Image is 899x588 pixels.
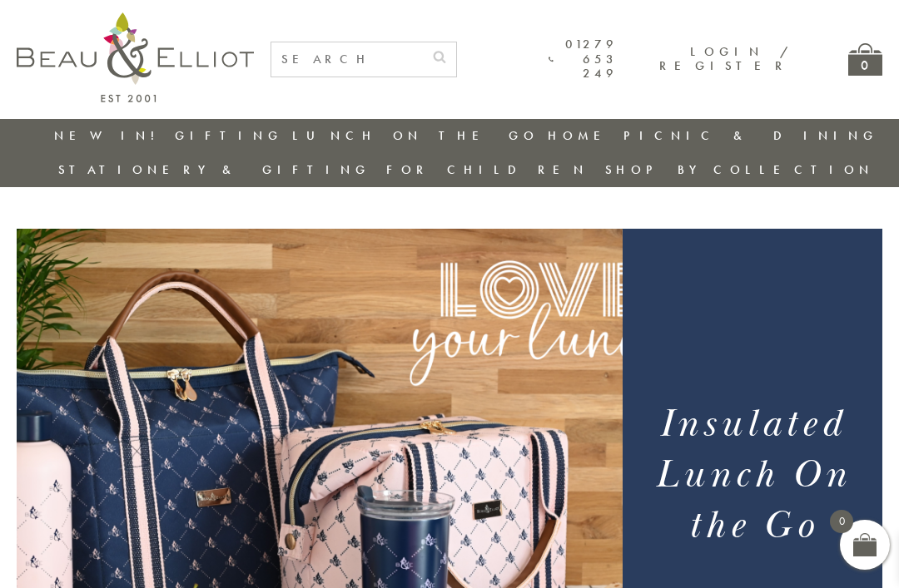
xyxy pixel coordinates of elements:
[659,43,790,74] a: Login / Register
[848,43,882,76] a: 0
[58,161,370,178] a: Stationery & Gifting
[17,12,254,102] img: logo
[605,161,874,178] a: Shop by collection
[292,127,539,144] a: Lunch On The Go
[271,42,423,77] input: SEARCH
[175,127,283,144] a: Gifting
[549,37,618,81] a: 01279 653 249
[623,127,878,144] a: Picnic & Dining
[830,510,853,533] span: 0
[54,127,166,144] a: New in!
[548,127,614,144] a: Home
[386,161,589,178] a: For Children
[636,399,870,551] h1: Insulated Lunch On the Go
